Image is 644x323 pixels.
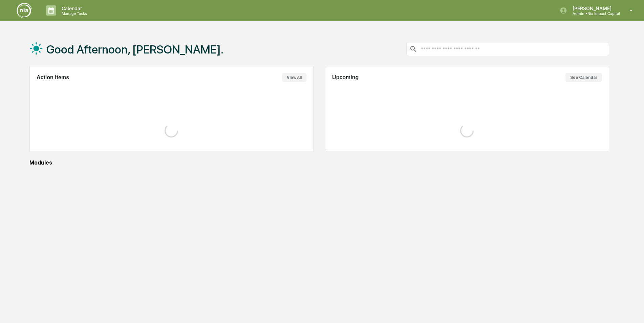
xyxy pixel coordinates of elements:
div: Modules [29,159,609,166]
button: See Calendar [565,73,602,82]
button: View All [282,73,306,82]
p: Admin • Nia Impact Capital [567,11,620,16]
p: [PERSON_NAME] [567,5,620,11]
p: Calendar [56,5,90,11]
p: Manage Tasks [56,11,90,16]
h2: Action Items [37,74,69,81]
h2: Upcoming [332,74,359,81]
h1: Good Afternoon, [PERSON_NAME]. [46,43,223,56]
img: logo [16,2,33,19]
